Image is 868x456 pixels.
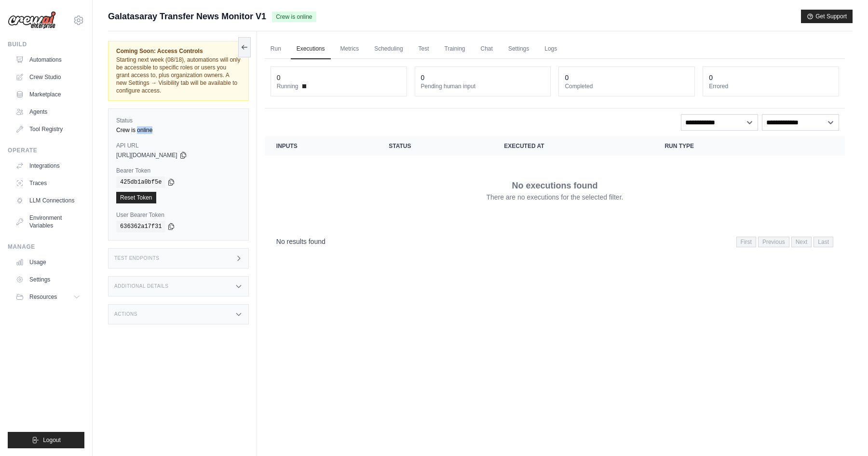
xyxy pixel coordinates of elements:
button: Logout [8,432,84,448]
p: No executions found [512,179,597,192]
a: Marketplace [12,87,84,102]
a: Integrations [12,158,84,174]
th: Run Type [653,136,786,156]
a: Chat [475,39,499,59]
img: Logo [8,11,56,29]
span: Starting next week (08/18), automations will only be accessible to specific roles or users you gr... [116,56,240,94]
span: Galatasaray Transfer News Monitor V1 [108,10,266,23]
dt: Pending human input [421,82,545,90]
h3: Test Endpoints [114,255,160,261]
div: Crew is online [116,126,241,134]
a: Test [413,39,435,59]
div: Manage [8,243,84,251]
span: [URL][DOMAIN_NAME] [116,151,177,159]
code: 636362a17f31 [116,221,165,232]
div: 0 [421,73,425,82]
a: Logs [539,39,563,59]
a: Settings [12,272,84,287]
th: Inputs [265,136,377,156]
a: LLM Connections [12,193,84,208]
th: Executed at [492,136,653,156]
a: Settings [502,39,535,59]
a: Traces [12,175,84,191]
section: Crew executions table [265,136,845,254]
h3: Additional Details [114,283,168,289]
a: Training [439,39,471,59]
h3: Actions [114,311,137,317]
p: No results found [276,237,325,246]
a: Scheduling [368,39,408,59]
span: Last [814,237,833,247]
a: Reset Token [116,192,156,203]
div: 0 [709,73,713,82]
a: Metrics [335,39,365,59]
a: Automations [12,52,84,67]
dt: Errored [709,82,833,90]
span: Crew is online [272,12,316,22]
label: User Bearer Token [116,211,241,219]
span: Logout [43,436,61,444]
th: Status [377,136,492,156]
div: 0 [277,73,281,82]
span: Previous [758,237,789,247]
label: Bearer Token [116,167,241,174]
button: Resources [12,289,84,305]
label: API URL [116,142,241,149]
span: Next [791,237,812,247]
span: Resources [29,293,57,301]
nav: Pagination [265,229,845,254]
div: Build [8,40,84,48]
a: Tool Registry [12,121,84,137]
a: Usage [12,255,84,270]
span: First [736,237,756,247]
a: Crew Studio [12,69,84,85]
a: Agents [12,104,84,120]
label: Status [116,117,241,124]
div: 0 [565,73,569,82]
a: Run [265,39,287,59]
code: 425db1a0bf5e [116,176,165,188]
span: Running [277,82,298,90]
p: There are no executions for the selected filter. [486,192,623,202]
dt: Completed [565,82,689,90]
span: Coming Soon: Access Controls [116,47,241,55]
nav: Pagination [736,237,833,247]
a: Environment Variables [12,210,84,233]
div: Operate [8,147,84,154]
a: Executions [291,39,331,59]
button: Get Support [801,10,853,23]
